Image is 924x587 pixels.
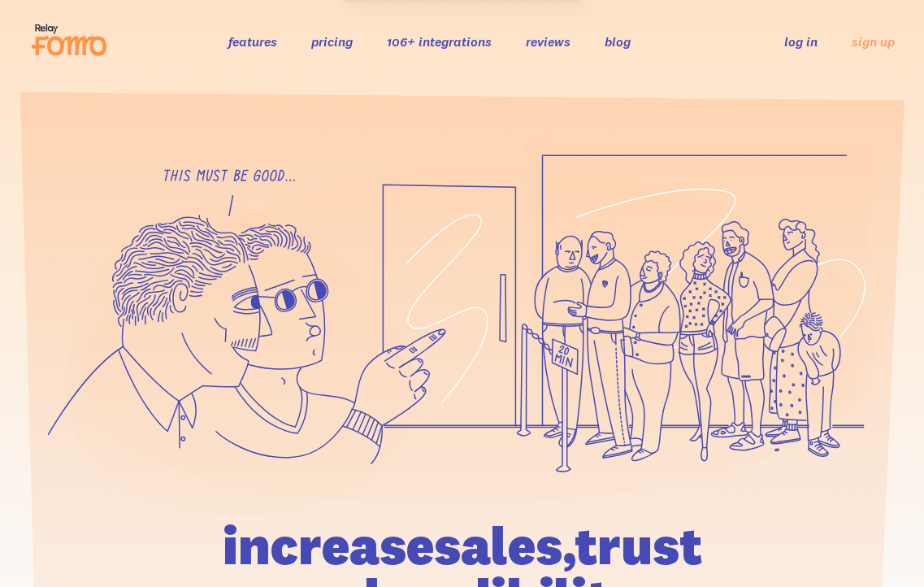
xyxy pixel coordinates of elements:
a: 106+ integrations [387,33,492,50]
a: features [228,33,277,50]
a: blog [605,33,631,50]
a: log in [784,33,818,50]
a: reviews [526,33,570,50]
a: pricing [311,33,353,50]
a: sign up [852,33,895,50]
